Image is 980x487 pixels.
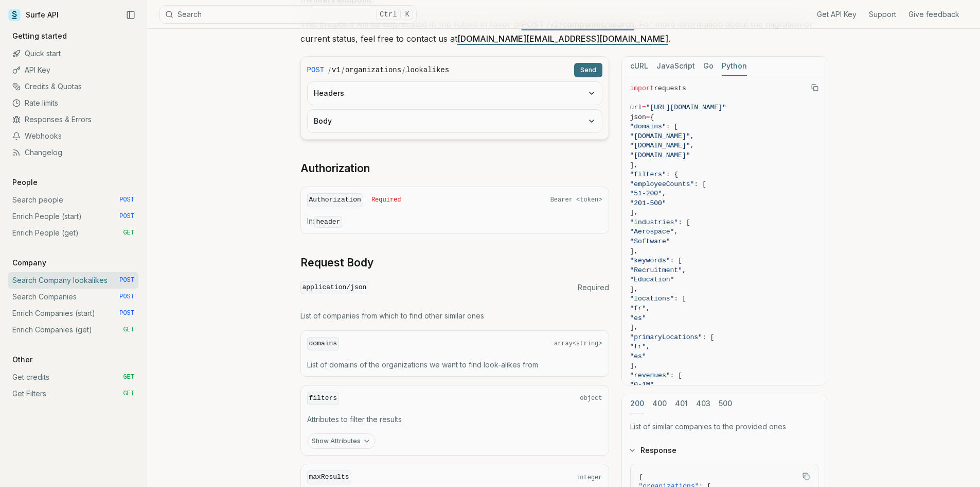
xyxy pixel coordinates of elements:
span: GET [123,390,134,398]
button: 400 [652,394,667,413]
button: Copy Text [807,80,823,95]
span: , [690,142,694,149]
span: Bearer <token> [550,196,602,204]
span: : [ [670,372,682,379]
span: "Aerospace" [630,228,674,236]
span: "Recruitment" [630,266,682,274]
a: Quick start [8,45,138,62]
kbd: K [402,9,413,20]
code: filters [307,392,340,406]
span: Required [371,196,401,204]
a: Search people POST [8,192,138,208]
span: , [690,132,694,140]
span: integer [576,474,602,482]
button: 403 [696,394,710,413]
span: POST [119,196,134,204]
a: API Key [8,62,138,78]
p: Getting started [8,31,71,41]
span: "locations" [630,295,674,303]
span: = [642,104,646,111]
button: JavaScript [656,57,695,76]
span: "[URL][DOMAIN_NAME]" [646,104,726,111]
code: application/json [300,281,369,295]
span: "domains" [630,123,666,130]
span: import [630,85,654,92]
a: Get API Key [817,9,857,20]
a: Get credits GET [8,369,138,385]
span: "fr" [630,343,646,350]
button: Go [703,57,714,76]
span: = [646,113,650,121]
span: "[DOMAIN_NAME]" [630,152,690,159]
span: POST [307,65,325,75]
span: : { [666,171,678,178]
span: { [650,113,654,121]
span: : [ [670,257,682,264]
p: This endpoint will be deprecated in the future in favor of . For more information about the migra... [300,17,827,46]
span: POST [119,293,134,301]
span: GET [123,326,134,334]
button: 500 [719,394,732,413]
p: Company [8,258,50,268]
span: POST [119,276,134,284]
p: List of domains of the organizations we want to find look-alikes from [307,360,602,370]
a: Enrich People (start) POST [8,208,138,225]
span: ], [630,324,638,331]
a: [DOMAIN_NAME][EMAIL_ADDRESS][DOMAIN_NAME] [457,33,668,44]
button: Collapse Sidebar [123,7,138,23]
button: Copy Text [798,468,814,484]
button: 401 [675,394,688,413]
span: GET [123,373,134,381]
span: "revenues" [630,372,670,379]
a: Changelog [8,144,138,161]
span: / [402,65,405,75]
span: ], [630,362,638,370]
code: header [314,216,343,228]
a: Give feedback [908,9,959,20]
span: Required [578,282,609,293]
button: Send [574,63,602,77]
a: Authorization [300,161,370,176]
span: ], [630,286,638,293]
span: / [342,65,344,75]
span: "primaryLocations" [630,333,702,341]
span: json [630,113,646,121]
a: Enrich Companies (get) GET [8,322,138,338]
span: , [674,228,678,236]
span: ], [630,209,638,216]
span: "[DOMAIN_NAME]" [630,132,690,140]
a: Credits & Quotas [8,78,138,95]
button: 200 [630,394,644,413]
code: lookalikes [406,65,449,75]
kbd: Ctrl [376,9,401,20]
span: ], [630,161,638,169]
span: "industries" [630,219,679,226]
code: v1 [332,65,341,75]
span: "filters" [630,171,666,178]
a: Responses & Errors [8,111,138,128]
code: maxResults [307,471,351,484]
a: Search Company lookalikes POST [8,272,138,289]
span: url [630,104,642,111]
span: : [ [666,123,678,130]
span: "es" [630,314,646,322]
span: { [639,473,643,481]
p: People [8,177,42,188]
span: POST [119,212,134,221]
code: organizations [345,65,401,75]
code: domains [307,337,340,351]
a: Rate limits [8,95,138,111]
span: "51-200" [630,190,662,197]
span: , [662,190,666,197]
a: Webhooks [8,128,138,144]
a: Enrich People (get) GET [8,225,138,241]
p: List of similar companies to the provided ones [630,422,818,432]
button: Show Attributes [307,433,376,449]
span: "0-1M" [630,381,654,389]
span: "fr" [630,305,646,312]
span: / [328,65,331,75]
a: Enrich Companies (start) POST [8,305,138,322]
span: : [ [674,295,686,303]
a: Support [869,9,896,20]
span: object [580,394,602,402]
